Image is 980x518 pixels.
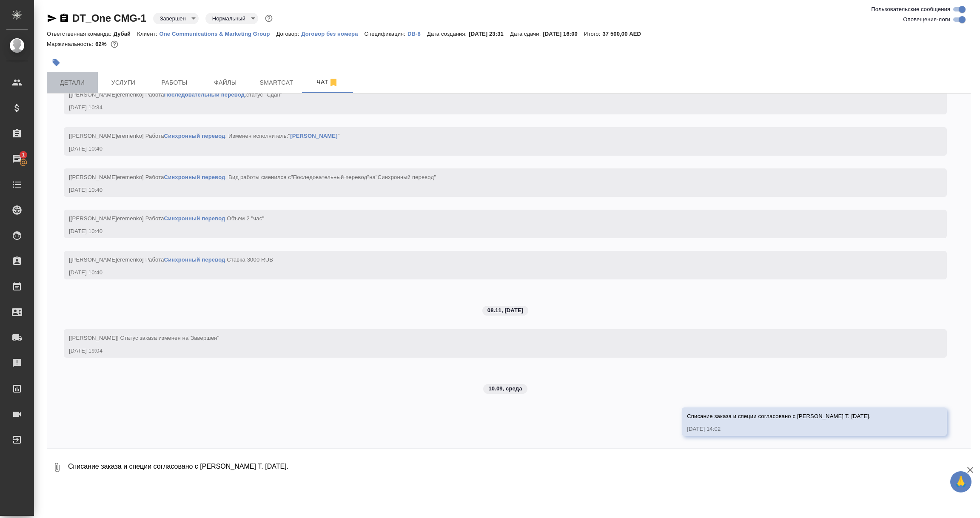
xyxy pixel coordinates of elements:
[69,133,339,139] span: [[PERSON_NAME]eremenko] Работа . Изменен исполнитель:
[154,77,195,88] span: Работы
[205,13,258,24] div: Завершен
[227,256,273,263] span: Ставка 3000 RUB
[543,31,584,37] p: [DATE] 16:00
[328,77,339,88] svg: Отписаться
[276,31,301,37] p: Договор:
[427,31,469,37] p: Дата создания:
[407,30,427,37] a: DB-8
[246,91,282,98] span: статус "Сдан"
[164,256,225,263] a: Синхронный перевод
[69,215,264,222] span: [[PERSON_NAME]eremenko] Работа .
[2,148,32,170] a: 1
[103,77,144,88] span: Услуги
[109,39,120,50] button: 2194.00 USD; 6000.00 AED; 6000.00 RUB;
[210,15,248,22] button: Нормальный
[69,145,917,153] div: [DATE] 10:40
[205,77,246,88] span: Файлы
[164,174,225,180] a: Синхронный перевод
[407,31,427,37] p: DB-8
[288,133,340,139] span: " "
[153,13,199,24] div: Завершен
[69,174,436,180] span: [[PERSON_NAME]eremenko] Работа . Вид работы сменился с на
[164,91,245,98] a: Последовательный перевод
[160,31,276,37] p: One Communications & Marketing Group
[291,174,369,180] span: "Последовательный перевод"
[47,53,66,72] button: Добавить тэг
[137,31,159,37] p: Клиент:
[301,31,364,37] p: Договор без номера
[157,15,188,22] button: Завершен
[95,41,108,47] p: 62%
[188,335,219,341] span: "Завершен"
[47,41,95,47] p: Маржинальность:
[376,174,436,180] span: "Синхронный перевод"
[687,413,871,419] span: Списание заказа и специи согласовано с [PERSON_NAME] Т. [DATE].
[871,5,950,14] span: Пользовательские сообщения
[954,473,968,491] span: 🙏
[950,471,971,492] button: 🙏
[69,91,282,98] span: [[PERSON_NAME]eremenko] Работа .
[47,31,114,37] p: Ответственная команда:
[17,151,30,159] span: 1
[59,13,69,23] button: Скопировать ссылку
[72,12,146,24] a: DT_One CMG-1
[47,13,57,23] button: Скопировать ссылку для ЯМессенджера
[69,227,917,236] div: [DATE] 10:40
[164,133,225,139] a: Синхронный перевод
[69,256,273,263] span: [[PERSON_NAME]eremenko] Работа .
[487,306,523,315] p: 08.11, [DATE]
[488,384,522,393] p: 10.09, среда
[160,30,276,37] a: One Communications & Marketing Group
[687,425,917,433] div: [DATE] 14:02
[164,215,225,222] a: Синхронный перевод
[510,31,543,37] p: Дата сдачи:
[584,31,602,37] p: Итого:
[114,31,137,37] p: Дубай
[227,215,264,222] span: Объем 2 "час"
[307,77,348,88] span: Чат
[69,347,917,355] div: [DATE] 19:04
[903,15,950,24] span: Оповещения-логи
[69,268,917,277] div: [DATE] 10:40
[69,335,219,341] span: [[PERSON_NAME]] Статус заказа изменен на
[256,77,297,88] span: Smartcat
[69,103,917,112] div: [DATE] 10:34
[469,31,510,37] p: [DATE] 23:31
[602,31,647,37] p: 37 500,00 AED
[290,133,337,139] a: [PERSON_NAME]
[52,77,93,88] span: Детали
[69,186,917,194] div: [DATE] 10:40
[365,31,407,37] p: Спецификация:
[263,13,274,24] button: Доп статусы указывают на важность/срочность заказа
[301,30,364,37] a: Договор без номера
